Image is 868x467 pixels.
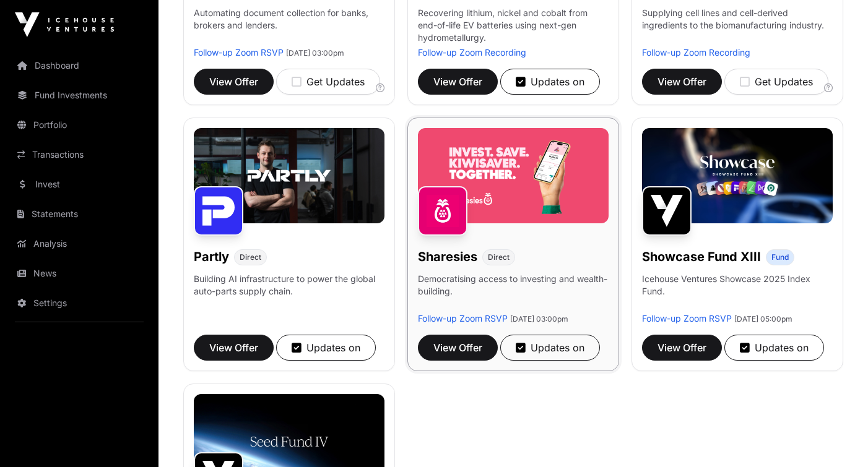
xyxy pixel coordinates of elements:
[516,74,584,89] div: Updates on
[10,230,149,257] a: Analysis
[10,171,149,198] a: Invest
[418,47,526,58] a: Follow-up Zoom Recording
[642,273,833,298] p: Icehouse Ventures Showcase 2025 Index Fund.
[418,186,467,236] img: Sharesies
[209,340,258,355] span: View Offer
[10,200,149,228] a: Statements
[209,74,258,89] span: View Offer
[10,289,149,317] a: Settings
[418,313,508,323] a: Follow-up Zoom RSVP
[194,47,284,58] a: Follow-up Zoom RSVP
[418,69,498,95] button: View Offer
[418,7,609,46] p: Recovering lithium, nickel and cobalt from end-of-life EV batteries using next-gen hydrometallurgy.
[194,69,274,95] button: View Offer
[194,186,243,236] img: Partly
[734,314,792,323] span: [DATE] 05:00pm
[658,340,706,355] span: View Offer
[418,335,498,361] button: View Offer
[418,128,609,223] img: Sharesies-Banner.jpg
[292,340,360,355] div: Updates on
[724,335,824,361] button: Updates on
[194,7,384,46] p: Automating document collection for banks, brokers and lenders.
[15,12,114,37] img: Icehouse Ventures Logo
[292,74,365,89] div: Get Updates
[740,340,809,355] div: Updates on
[433,74,482,89] span: View Offer
[740,74,813,89] div: Get Updates
[642,7,833,32] p: Supplying cell lines and cell-derived ingredients to the biomanufacturing industry.
[500,69,600,95] button: Updates on
[194,273,384,312] p: Building AI infrastructure to power the global auto-parts supply chain.
[10,82,149,109] a: Fund Investments
[642,128,833,223] img: Showcase-Fund-Banner-1.jpg
[771,252,789,262] span: Fund
[510,314,568,323] span: [DATE] 03:00pm
[806,408,868,467] iframe: Chat Widget
[418,248,477,265] h1: Sharesies
[286,48,344,58] span: [DATE] 03:00pm
[433,340,482,355] span: View Offer
[516,340,584,355] div: Updates on
[276,335,376,361] button: Updates on
[642,248,761,265] h1: Showcase Fund XIII
[240,252,261,262] span: Direct
[194,248,229,265] h1: Partly
[10,52,149,79] a: Dashboard
[276,69,380,95] button: Get Updates
[10,141,149,168] a: Transactions
[10,260,149,287] a: News
[194,335,274,361] button: View Offer
[724,69,828,95] button: Get Updates
[642,335,722,361] button: View Offer
[10,111,149,139] a: Portfolio
[488,252,510,262] span: Direct
[642,186,692,236] img: Showcase Fund XIII
[418,273,609,312] p: Democratising access to investing and wealth-building.
[194,128,384,223] img: Partly-Banner.jpg
[642,47,750,58] a: Follow-up Zoom Recording
[642,313,732,323] a: Follow-up Zoom RSVP
[642,69,722,95] button: View Offer
[658,74,706,89] span: View Offer
[500,335,600,361] button: Updates on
